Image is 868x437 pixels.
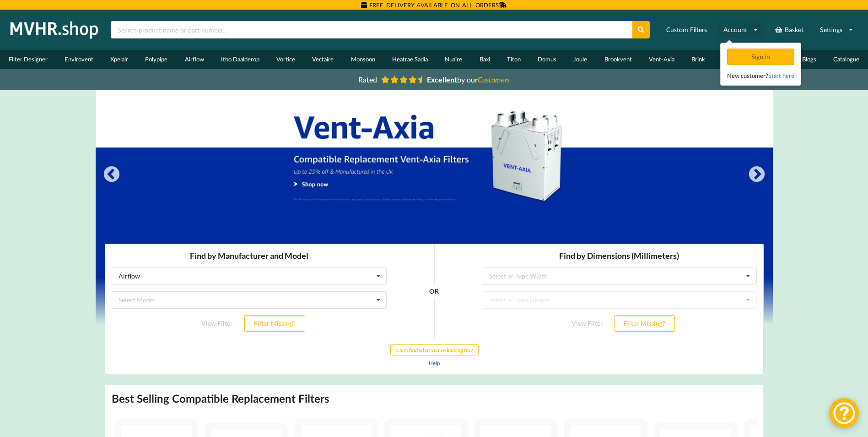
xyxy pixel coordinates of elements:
[748,166,766,184] button: Next
[56,50,102,69] a: Envirovent
[717,22,764,38] a: Account
[352,72,517,87] a: Rated Excellentby ourCustomers
[727,49,794,65] div: Sign in
[111,21,632,38] input: Search product name or part number...
[596,50,640,69] a: Brookvent
[268,50,304,69] a: Vortice
[825,50,868,69] a: Catalogue
[102,50,137,69] a: Xpelair
[324,116,335,122] a: Help
[377,7,652,17] h3: Find by Dimensions (Millimeters)
[304,50,342,69] a: Vectaire
[286,101,374,112] button: Can't find what you're looking for?
[565,50,596,69] a: Joule
[427,75,510,84] span: by our
[14,29,35,36] div: Airflow
[6,18,102,41] img: mvhr.shop.png
[383,50,436,69] a: Heatrae Sadia
[427,75,457,84] b: Excellent
[509,71,570,88] button: Filter Missing?
[529,50,565,69] a: Domus
[727,71,794,80] div: New customer?
[7,7,282,17] h3: Find by Manufacturer and Model
[768,72,794,79] a: Start here
[498,50,529,69] a: Titon
[437,50,471,69] a: Nuaire
[384,29,443,36] div: Select or Type Width
[683,50,714,69] a: Brink
[137,50,176,69] a: Polypipe
[291,104,368,109] b: Can't find what you're looking for?
[102,166,121,184] button: Previous
[140,71,200,88] button: Filter Missing?
[212,50,268,69] a: Itho Daalderop
[478,75,510,84] i: Customers
[814,22,859,38] a: Settings
[358,75,377,84] span: Rated
[14,53,50,60] div: Select Model
[176,50,212,69] a: Airflow
[778,50,825,69] a: Short Blogs
[769,22,809,38] a: Basket
[640,50,683,69] a: Vent-Axia
[342,50,383,69] a: Monsoon
[324,48,334,95] div: OR
[660,22,713,38] a: Custom Filters
[112,392,329,406] h2: Best Selling Compatible Replacement Filters
[471,50,498,69] a: Baxi
[727,53,796,60] a: Sign in
[714,50,749,69] a: Ubbink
